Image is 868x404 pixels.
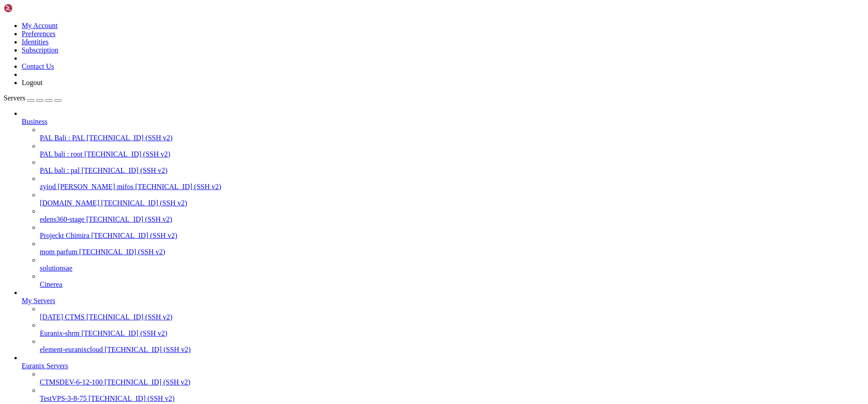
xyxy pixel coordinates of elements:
li: zyiod [PERSON_NAME] mifos [TECHNICAL_ID] (SSH v2) [40,175,864,191]
x-row: This server is hosted by Contabo. If you have any questions or need help, [4,304,750,312]
a: Euranix Servers [22,362,864,370]
span: Euranix-shrm [40,329,80,337]
x-row: * Documentation: [URL][DOMAIN_NAME] [4,4,750,11]
x-row: System load: 0.22 Processes: 155 [4,49,750,57]
span: [DOMAIN_NAME] [40,199,99,207]
x-row: | |__| (_) | .` | | |/ _ \| _ \ (_) | [4,267,750,275]
x-row: Usage of /: 2.2% of 95.82GB Users logged in: 0 [4,56,750,64]
li: element-euranixcloud [TECHNICAL_ID] (SSH v2) [40,337,864,354]
x-row: Welcome to Ubuntu 24.04.3 LTS (GNU/Linux 6.8.0-83-generic x86_64) [4,79,750,86]
li: My Servers [22,289,864,354]
x-row: root@vmi2812974:~# [4,335,750,342]
span: [DATE] CTMS [40,313,85,321]
li: mom parfum [TECHNICAL_ID] (SSH v2) [40,240,864,256]
x-row: | | / _ \| \| |_ _/ \ | _ )/ _ \ [4,259,750,267]
li: [DATE] CTMS [TECHNICAL_ID] (SSH v2) [40,305,864,321]
li: CTMSDEV-6-12-100 [TECHNICAL_ID] (SSH v2) [40,370,864,386]
span: [TECHNICAL_ID] (SSH v2) [81,166,167,174]
a: [DOMAIN_NAME] [TECHNICAL_ID] (SSH v2) [40,199,864,207]
a: element-euranixcloud [TECHNICAL_ID] (SSH v2) [40,346,864,354]
span: [TECHNICAL_ID] (SSH v2) [104,378,190,386]
span: PAL bali : pal [40,166,80,174]
li: PAL bali : pal [TECHNICAL_ID] (SSH v2) [40,158,864,175]
li: Euranix-shrm [TECHNICAL_ID] (SSH v2) [40,321,864,337]
div: (19, 44) [76,335,80,342]
span: CTMSDEV-6-12-100 [40,378,103,386]
span: [TECHNICAL_ID] (SSH v2) [86,215,172,223]
x-row: See [URL][DOMAIN_NAME] or run: sudo pro status [4,222,750,229]
span: Cinerea [40,280,62,288]
a: PAL Bali : PAL [TECHNICAL_ID] (SSH v2) [40,134,864,142]
span: My Servers [22,297,55,304]
x-row: * Documentation: [URL][DOMAIN_NAME] [4,94,750,102]
x-row: System information as of [DATE] [4,34,750,42]
a: PAL bali : root [TECHNICAL_ID] (SSH v2) [40,150,864,158]
x-row: Last login: [DATE] from [TECHNICAL_ID] [4,327,750,335]
x-row: * Management: [URL][DOMAIN_NAME] [4,11,750,19]
a: Contact Us [22,62,54,70]
a: Euranix-shrm [TECHNICAL_ID] (SSH v2) [40,329,864,337]
span: [TECHNICAL_ID] (SSH v2) [89,394,175,402]
span: [TECHNICAL_ID] (SSH v2) [86,134,172,142]
span: element-euranixcloud [40,346,103,353]
a: Identities [22,38,49,46]
li: PAL bali : root [TECHNICAL_ID] (SSH v2) [40,142,864,158]
span: Projeckt Chimira [40,232,90,239]
x-row: Swap usage: 0% IPv6 address for eth0: [TECHNICAL_ID] [4,162,750,169]
li: Projeckt Chimira [TECHNICAL_ID] (SSH v2) [40,223,864,240]
x-row: Enable ESM Apps to receive additional future security updates. [4,214,750,222]
span: [TECHNICAL_ID] (SSH v2) [79,248,165,256]
a: Logout [22,79,42,86]
a: mom parfum [TECHNICAL_ID] (SSH v2) [40,248,864,256]
a: edens360-stage [TECHNICAL_ID] (SSH v2) [40,215,864,223]
li: Cinerea [40,272,864,289]
li: PAL Bali : PAL [TECHNICAL_ID] (SSH v2) [40,126,864,142]
x-row: / ___/___ _ _ _____ _ ___ ___ [4,252,750,260]
x-row: Swap usage: 0% IPv6 address for eth0: [TECHNICAL_ID] [4,71,750,79]
li: Business [22,109,864,289]
span: Business [22,118,47,125]
span: [TECHNICAL_ID] (SSH v2) [84,150,170,158]
li: edens360-stage [TECHNICAL_ID] (SSH v2) [40,207,864,223]
x-row: Usage of /: 2.2% of 95.82GB Users logged in: 0 [4,147,750,154]
x-row: * Support: [URL][DOMAIN_NAME] [4,19,750,26]
x-row: 0 updates can be applied immediately. [4,199,750,207]
span: mom parfum [40,248,77,256]
span: [TECHNICAL_ID] (SSH v2) [91,232,177,239]
a: solutionsae [40,264,864,272]
x-row: \____\___/|_|\_| |_/_/ \_|___/\___/ [4,275,750,282]
a: Cinerea [40,280,864,289]
x-row: * Management: [URL][DOMAIN_NAME] [4,101,750,109]
li: TestVPS-3-8-75 [TECHNICAL_ID] (SSH v2) [40,386,864,403]
span: PAL Bali : PAL [40,134,85,142]
a: PAL bali : pal [TECHNICAL_ID] (SSH v2) [40,166,864,175]
li: Euranix Servers [22,354,864,403]
a: Preferences [22,30,56,38]
x-row: System information as of [DATE] [4,124,750,132]
span: edens360-stage [40,215,85,223]
x-row: Expanded Security Maintenance for Applications is not enabled. [4,184,750,192]
x-row: * Support: [URL][DOMAIN_NAME] [4,109,750,117]
x-row: Welcome! [4,290,750,297]
a: Projeckt Chimira [TECHNICAL_ID] (SSH v2) [40,232,864,240]
a: Servers [4,94,61,102]
span: [TECHNICAL_ID] (SSH v2) [101,199,187,207]
a: zyiod [PERSON_NAME] mifos [TECHNICAL_ID] (SSH v2) [40,183,864,191]
a: Subscription [22,46,58,54]
x-row: Memory usage: 3% IPv4 address for eth0: [TECHNICAL_ID] [4,64,750,71]
span: TestVPS-3-8-75 [40,394,87,402]
span: [TECHNICAL_ID] (SSH v2) [105,346,191,353]
li: [DOMAIN_NAME] [TECHNICAL_ID] (SSH v2) [40,191,864,207]
a: TestVPS-3-8-75 [TECHNICAL_ID] (SSH v2) [40,394,864,403]
x-row: please don't hesitate to contact us at [EMAIL_ADDRESS][DOMAIN_NAME]. [4,312,750,320]
span: Servers [4,94,25,102]
img: Shellngn [4,4,56,13]
span: Euranix Servers [22,362,68,370]
a: Business [22,118,864,126]
span: PAL bali : root [40,150,82,158]
x-row: _____ [4,244,750,252]
a: [DATE] CTMS [TECHNICAL_ID] (SSH v2) [40,313,864,321]
span: [TECHNICAL_ID] (SSH v2) [135,183,221,190]
x-row: System load: 0.0 Processes: 149 [4,139,750,147]
span: [TECHNICAL_ID] (SSH v2) [81,329,167,337]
